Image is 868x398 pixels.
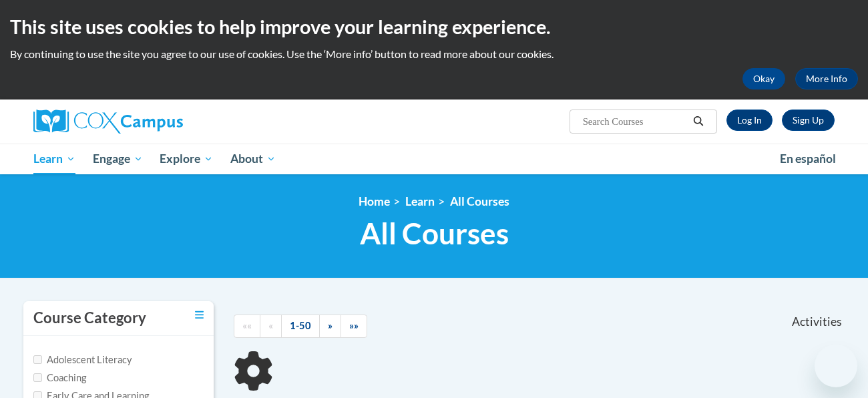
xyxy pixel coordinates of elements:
[815,345,857,387] iframe: Button to launch messaging window
[25,144,84,174] a: Learn
[688,114,708,130] button: Search
[222,144,284,174] a: About
[795,68,858,89] a: More Info
[84,144,152,174] a: Engage
[33,373,42,382] input: Checkbox for Options
[360,216,509,251] span: All Courses
[242,320,252,331] span: ««
[268,320,273,331] span: «
[195,308,204,323] a: Toggle collapse
[405,194,435,208] a: Learn
[780,152,836,166] span: En español
[260,315,282,338] a: Previous
[33,308,146,329] h3: Course Category
[782,110,835,131] a: Register
[281,315,320,338] a: 1-50
[230,151,276,167] span: About
[33,371,86,385] label: Coaching
[10,47,858,61] p: By continuing to use the site you agree to our use of cookies. Use the ‘More info’ button to read...
[33,110,183,134] img: Cox Campus
[341,315,367,338] a: End
[10,13,858,40] h2: This site uses cookies to help improve your learning experience.
[33,110,287,134] a: Cox Campus
[319,315,341,338] a: Next
[359,194,390,208] a: Home
[328,320,333,331] span: »
[742,68,785,89] button: Okay
[234,315,260,338] a: Begining
[582,114,688,130] input: Search Courses
[151,144,222,174] a: Explore
[33,353,132,367] label: Adolescent Literacy
[160,151,213,167] span: Explore
[726,110,773,131] a: Log In
[349,320,359,331] span: »»
[33,355,42,364] input: Checkbox for Options
[93,151,143,167] span: Engage
[450,194,509,208] a: All Courses
[13,144,855,174] div: Main menu
[33,151,75,167] span: Learn
[771,145,845,173] a: En español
